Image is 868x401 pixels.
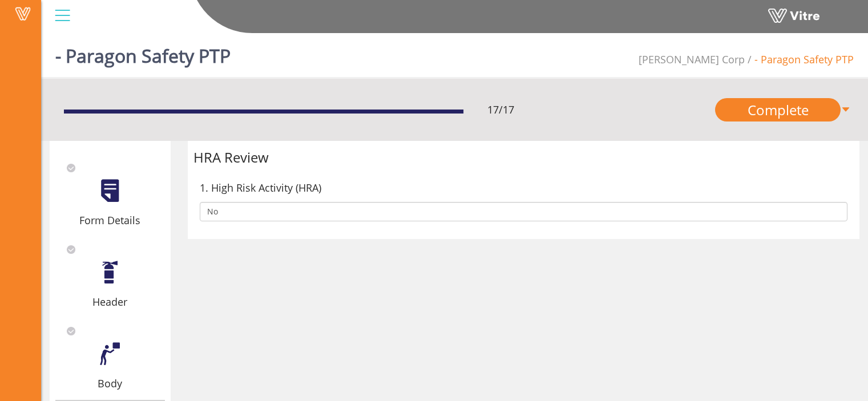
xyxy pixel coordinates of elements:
[639,52,745,66] span: 210
[193,147,854,168] div: HRA Review
[715,98,841,121] a: Complete
[745,51,854,67] li: - Paragon Safety PTP
[55,29,231,77] h1: - Paragon Safety PTP
[200,180,321,196] span: 1. High Risk Activity (HRA)
[55,294,165,310] div: Header
[841,98,851,121] span: caret-down
[487,102,514,118] span: 17 / 17
[55,212,165,228] div: Form Details
[55,375,165,391] div: Body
